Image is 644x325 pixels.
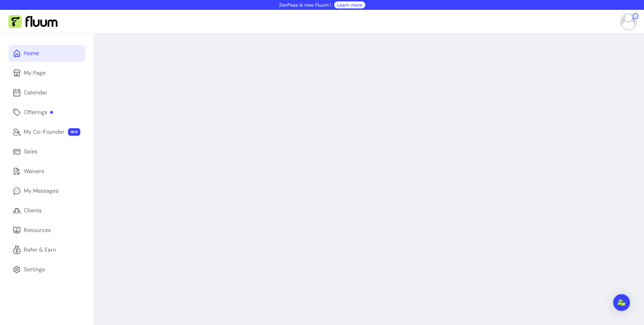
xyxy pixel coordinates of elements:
[24,88,47,97] div: Calendar
[8,163,85,180] a: Waivers
[24,226,51,234] div: Resources
[24,49,39,58] div: Home
[8,104,85,121] a: Offerings
[8,124,85,140] a: My Co-Founder NEW
[24,265,45,274] div: Settings
[24,147,38,156] div: Sales
[24,69,46,77] div: My Page
[8,65,85,81] a: My Page
[8,202,85,219] a: Clients
[24,187,59,195] div: My Messages
[8,222,85,239] a: Resources
[8,84,85,101] a: Calendar
[279,1,331,8] p: ZenPass is now Fluum !
[337,1,362,8] a: Learn more
[24,167,44,175] div: Waivers
[8,45,85,62] a: Home
[68,128,80,136] span: NEW
[8,143,85,160] a: Sales
[8,183,85,199] a: My Messages
[24,108,53,117] div: Offerings
[24,128,65,136] div: My Co-Founder
[8,261,85,278] a: Settings
[24,246,56,254] div: Refer & Earn
[8,15,57,28] img: Fluum Logo
[619,15,636,29] button: avatar
[613,294,630,311] div: Open Intercom Messenger
[8,241,85,258] a: Refer & Earn
[622,15,636,29] img: avatar
[24,206,42,215] div: Clients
